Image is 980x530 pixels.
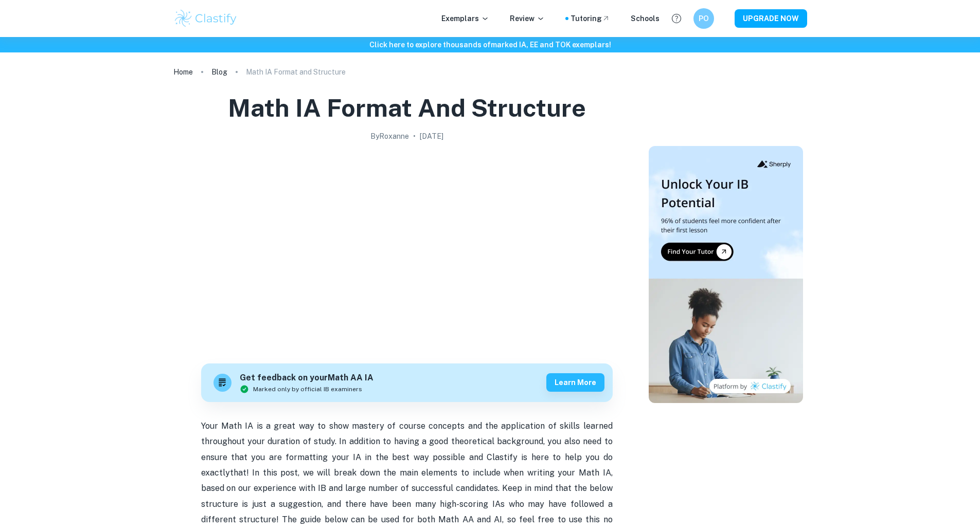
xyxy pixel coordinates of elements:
[211,65,227,79] a: Blog
[201,146,613,352] img: Math IA Format and Structure cover image
[201,363,613,402] a: Get feedback on yourMath AA IAMarked only by official IB examinersLearn more
[420,131,443,142] h2: [DATE]
[510,13,545,24] p: Review
[571,13,610,24] a: Tutoring
[413,131,416,142] p: •
[370,131,409,142] h2: By Roxanne
[253,385,362,394] span: Marked only by official IB examiners
[2,39,978,50] h6: Click here to explore thousands of marked IA, EE and TOK exemplars !
[668,10,685,27] button: Help and Feedback
[173,65,193,79] a: Home
[228,92,586,124] h1: Math IA Format and Structure
[441,13,489,24] p: Exemplars
[693,8,714,29] button: PO
[246,66,346,78] p: Math IA Format and Structure
[173,8,239,29] img: Clastify logo
[240,372,373,385] h6: Get feedback on your Math AA IA
[735,9,807,28] button: UPGRADE NOW
[698,13,709,24] h6: PO
[546,373,604,392] button: Learn more
[649,146,803,403] img: Thumbnail
[631,13,660,24] a: Schools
